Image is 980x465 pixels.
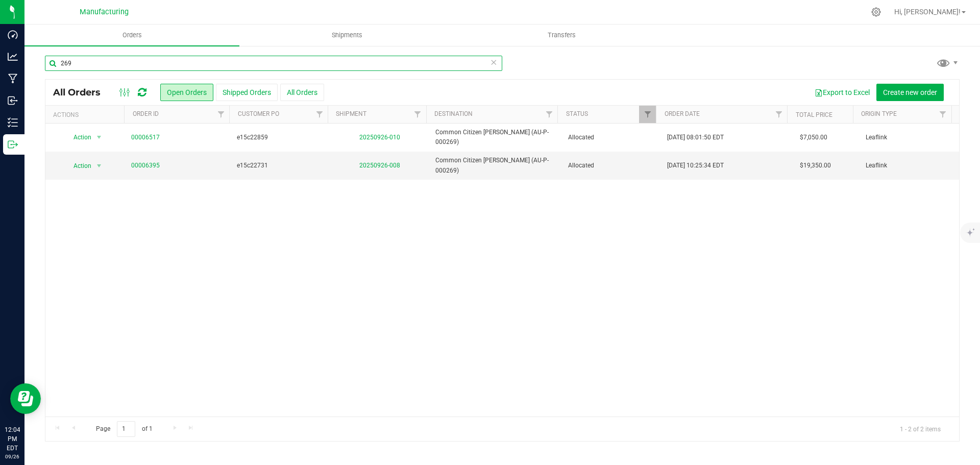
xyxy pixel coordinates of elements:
[24,25,239,46] a: Orders
[667,133,724,142] span: [DATE] 08:01:50 EDT
[280,84,324,101] button: All Orders
[131,161,160,170] a: 00006395
[8,95,18,106] inline-svg: Inbound
[65,130,92,144] span: Action
[5,453,20,460] p: 09/26
[311,106,328,123] a: Filter
[45,56,502,71] input: Search Order ID, Destination, Customer PO...
[212,106,229,123] a: Filter
[93,130,106,144] span: select
[541,106,557,123] a: Filter
[53,87,111,98] span: All Orders
[87,421,161,437] span: Page of 1
[490,56,497,69] span: Clear
[800,161,831,170] span: $19,350.00
[866,133,953,142] span: Leaflink
[318,31,376,40] span: Shipments
[534,31,590,40] span: Transfers
[5,425,20,453] p: 12:04 PM EDT
[894,8,961,16] span: Hi, [PERSON_NAME]!
[566,110,588,117] a: Status
[866,161,953,170] span: Leaflink
[359,134,400,141] a: 20250926-010
[435,128,555,147] span: Common Citizen [PERSON_NAME] (AU-P-000269)
[665,110,700,117] a: Order Date
[435,156,555,175] span: Common Citizen [PERSON_NAME] (AU-P-000269)
[434,110,473,117] a: Destination
[8,74,18,84] inline-svg: Manufacturing
[876,84,944,101] button: Create new order
[8,117,18,128] inline-svg: Inventory
[117,421,135,437] input: 1
[800,133,827,142] span: $7,050.00
[8,52,18,62] inline-svg: Analytics
[237,161,324,170] span: e15c22731
[238,110,279,117] a: Customer PO
[454,25,669,46] a: Transfers
[237,133,324,142] span: e15c22859
[93,159,106,173] span: select
[796,111,832,118] a: Total Price
[667,161,724,170] span: [DATE] 10:25:34 EDT
[8,30,18,40] inline-svg: Dashboard
[770,106,787,123] a: Filter
[870,7,883,17] div: Manage settings
[133,110,159,117] a: Order ID
[65,159,92,173] span: Action
[935,106,951,123] a: Filter
[336,110,366,117] a: Shipment
[359,162,400,169] a: 20250926-008
[10,383,41,414] iframe: Resource center
[883,88,937,96] span: Create new order
[216,84,278,101] button: Shipped Orders
[109,31,156,40] span: Orders
[409,106,426,123] a: Filter
[53,111,120,118] div: Actions
[639,106,656,123] a: Filter
[568,161,655,170] span: Allocated
[808,84,876,101] button: Export to Excel
[861,110,897,117] a: Origin Type
[131,133,160,142] a: 00006517
[160,84,213,101] button: Open Orders
[892,421,949,436] span: 1 - 2 of 2 items
[80,8,129,16] span: Manufacturing
[239,25,454,46] a: Shipments
[8,139,18,150] inline-svg: Outbound
[568,133,655,142] span: Allocated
